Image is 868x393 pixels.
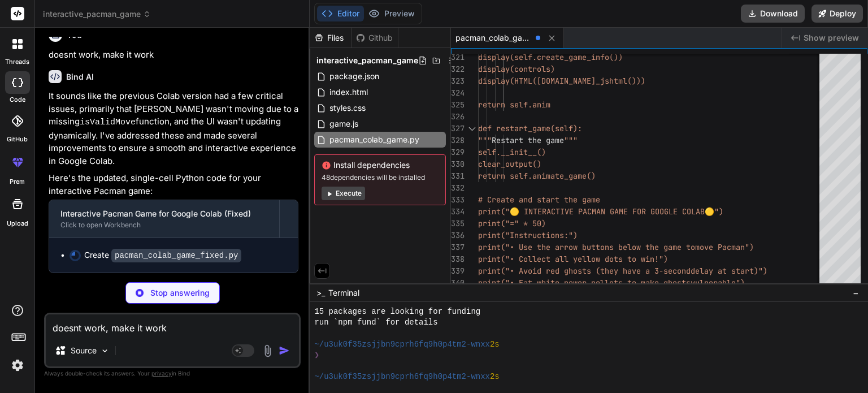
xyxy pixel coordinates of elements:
[71,345,97,356] p: Source
[316,287,325,299] span: >_
[705,206,723,217] span: 🟡")
[328,287,359,299] span: Terminal
[465,123,479,135] div: Click to collapse the range.
[314,317,437,328] span: run `npm fund` for details
[478,266,691,276] span: print("• Avoid red ghosts (they have a 3-second
[451,111,463,123] div: 326
[490,339,500,350] span: 2s
[853,287,859,299] span: −
[261,344,274,357] img: attachment
[7,135,28,144] label: GitHub
[43,8,151,20] span: interactive_pacman_game
[741,5,805,23] button: Download
[451,241,463,253] div: 337
[150,287,210,299] p: Stop answering
[451,194,463,206] div: 333
[451,87,463,99] div: 324
[478,254,668,264] span: print("• Collect all yellow dots to win!")
[451,146,463,158] div: 329
[5,57,29,67] label: threads
[8,356,27,375] img: settings
[322,173,439,182] span: 48 dependencies will be installed
[451,135,463,146] div: 328
[455,32,531,44] span: pacman_colab_game.py
[84,249,241,261] div: Create
[451,230,463,241] div: 336
[60,221,268,230] div: Click to open Workbench
[451,75,463,87] div: 323
[328,70,380,83] span: package.json
[328,101,367,115] span: styles.css
[850,284,861,302] button: −
[314,306,480,317] span: 15 packages are looking for funding
[322,159,439,171] span: Install dependencies
[49,49,298,62] p: doesnt work, make it work
[314,339,490,350] span: ~/u3uk0f35zsjjbn9cprh6fq9h0p4tm2-wnxx
[451,99,463,111] div: 325
[49,200,279,237] button: Interactive Pacman Game for Google Colab (Fixed)Click to open Workbench
[478,64,555,74] span: display(controls)
[316,55,418,66] span: interactive_pacman_game
[451,253,463,265] div: 338
[451,51,463,63] div: 321
[322,187,365,200] button: Execute
[314,350,320,361] span: ❯
[451,277,463,289] div: 340
[478,147,546,157] span: self.__init__()
[451,265,463,277] div: 339
[490,372,500,382] span: 2s
[451,158,463,170] div: 330
[478,195,600,205] span: # Create and start the game
[478,52,623,62] span: display(self.create_game_info())
[44,368,301,379] p: Always double-check its answers. Your in Bind
[49,90,298,167] p: It sounds like the previous Colab version had a few critical issues, primarily that [PERSON_NAME]...
[310,32,351,44] div: Files
[328,133,420,146] span: pacman_colab_game.py
[478,171,596,181] span: return self.animate_game()
[10,95,25,105] label: code
[478,100,550,110] span: return self.anim
[351,32,398,44] div: Github
[478,76,645,86] span: display(HTML([DOMAIN_NAME]_jshtml()))
[279,345,290,356] img: icon
[100,346,110,356] img: Pick Models
[478,206,705,217] span: print("🟡 INTERACTIVE PACMAN GAME FOR GOOGLE COLAB
[564,135,578,145] span: """
[804,32,859,44] span: Show preview
[478,230,578,240] span: print("Instructions:")
[317,6,364,21] button: Editor
[478,123,582,133] span: def restart_game(self):
[451,63,463,75] div: 322
[492,135,564,145] span: Restart the game
[314,372,490,382] span: ~/u3uk0f35zsjjbn9cprh6fq9h0p4tm2-wnxx
[695,242,754,252] span: move Pacman")
[60,208,268,219] div: Interactive Pacman Game for Google Colab (Fixed)
[691,278,745,288] span: vulnerable")
[451,182,463,194] div: 332
[478,159,541,169] span: clear_output()
[7,219,28,228] label: Upload
[451,123,463,135] div: 327
[478,278,691,288] span: print("• Eat white power pellets to make ghosts
[111,249,241,262] code: pacman_colab_game_fixed.py
[811,5,863,23] button: Deploy
[328,85,369,99] span: index.html
[49,172,298,197] p: Here's the updated, single-cell Python code for your interactive Pacman game:
[451,206,463,218] div: 334
[478,218,546,228] span: print("=" * 50)
[364,6,419,21] button: Preview
[80,118,136,127] code: isValidMove
[66,71,94,83] h6: Bind AI
[478,242,695,252] span: print("• Use the arrow buttons below the game to
[451,170,463,182] div: 331
[691,266,767,276] span: delay at start)")
[328,117,359,131] span: game.js
[151,370,172,377] span: privacy
[451,218,463,230] div: 335
[478,135,492,145] span: """
[10,177,25,187] label: prem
